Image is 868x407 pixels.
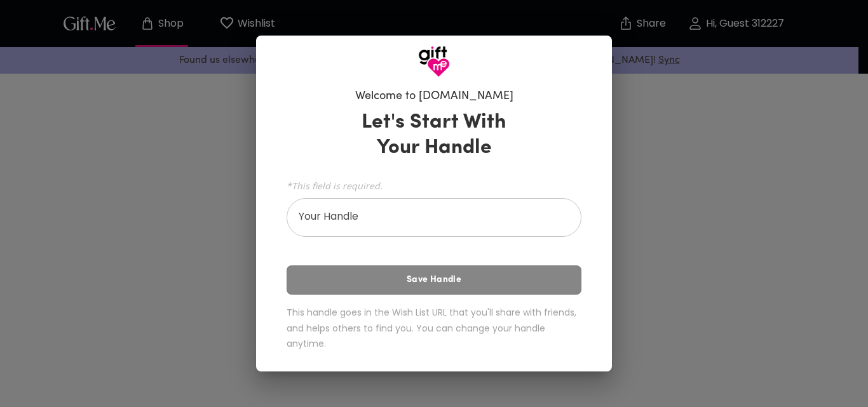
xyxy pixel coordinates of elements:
h6: Welcome to [DOMAIN_NAME] [355,89,513,104]
h6: This handle goes in the Wish List URL that you'll share with friends, and helps others to find yo... [287,305,581,352]
img: GiftMe Logo [418,46,450,77]
span: *This field is required. [287,180,581,192]
input: Your Handle [287,201,567,237]
h3: Let's Start With Your Handle [346,110,522,161]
